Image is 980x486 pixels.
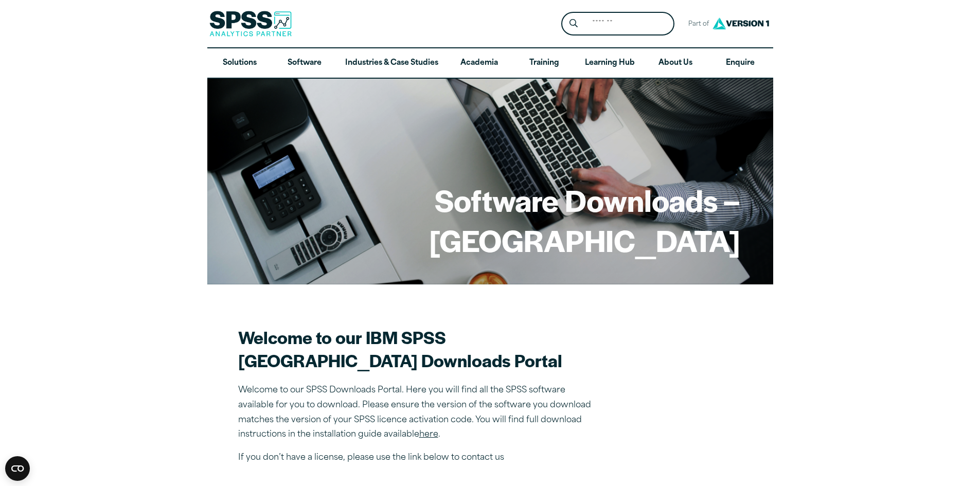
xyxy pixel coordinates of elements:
a: Academia [447,48,511,78]
a: here [419,430,438,439]
img: SPSS Analytics Partner [209,11,292,37]
button: Open CMP widget [5,456,30,481]
nav: Desktop version of site main menu [207,48,773,78]
span: Part of [683,17,710,32]
h2: Welcome to our IBM SPSS [GEOGRAPHIC_DATA] Downloads Portal [238,326,598,372]
img: Version1 Logo [710,14,772,33]
svg: Search magnifying glass icon [569,19,578,28]
p: Welcome to our SPSS Downloads Portal. Here you will find all the SPSS software available for you ... [238,383,598,442]
a: Software [272,48,337,78]
p: If you don’t have a license, please use the link below to contact us [238,451,598,465]
div: CookieBot Widget Contents [5,456,30,481]
a: Enquire [708,48,773,78]
svg: CookieBot Widget Icon [5,456,30,481]
a: Industries & Case Studies [337,48,447,78]
a: Solutions [207,48,272,78]
a: Training [511,48,576,78]
a: About Us [643,48,708,78]
h1: Software Downloads – [GEOGRAPHIC_DATA] [240,180,740,260]
a: Learning Hub [577,48,643,78]
button: Search magnifying glass icon [564,14,583,33]
form: Site Header Search Form [561,12,674,36]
